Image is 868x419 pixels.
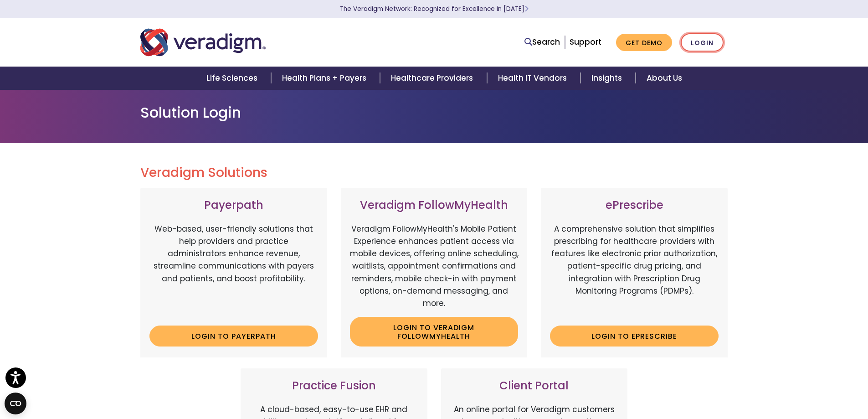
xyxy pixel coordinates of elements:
[570,36,601,47] a: Support
[524,36,560,48] a: Search
[636,67,693,90] a: About Us
[140,165,728,181] h2: Veradigm Solutions
[250,379,418,393] h3: Practice Fusion
[350,223,519,310] p: Veradigm FollowMyHealth's Mobile Patient Experience enhances patient access via mobile devices, o...
[450,379,619,393] h3: Client Portal
[340,5,529,13] a: The Veradigm Network: Recognized for Excellence in [DATE]Learn More
[140,104,728,121] h1: Solution Login
[140,27,266,57] img: Veradigm logo
[616,34,672,52] a: Get Demo
[550,199,719,212] h3: ePrescribe
[5,393,26,414] button: Open CMP widget
[524,5,529,13] span: Learn More
[350,199,519,212] h3: Veradigm FollowMyHealth
[149,326,318,347] a: Login to Payerpath
[580,67,636,90] a: Insights
[487,67,580,90] a: Health IT Vendors
[550,223,719,319] p: A comprehensive solution that simplifies prescribing for healthcare providers with features like ...
[350,317,519,347] a: Login to Veradigm FollowMyHealth
[550,326,719,347] a: Login to ePrescribe
[681,33,724,52] a: Login
[149,223,318,319] p: Web-based, user-friendly solutions that help providers and practice administrators enhance revenu...
[271,67,380,90] a: Health Plans + Payers
[195,67,271,90] a: Life Sciences
[149,199,318,212] h3: Payerpath
[380,67,487,90] a: Healthcare Providers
